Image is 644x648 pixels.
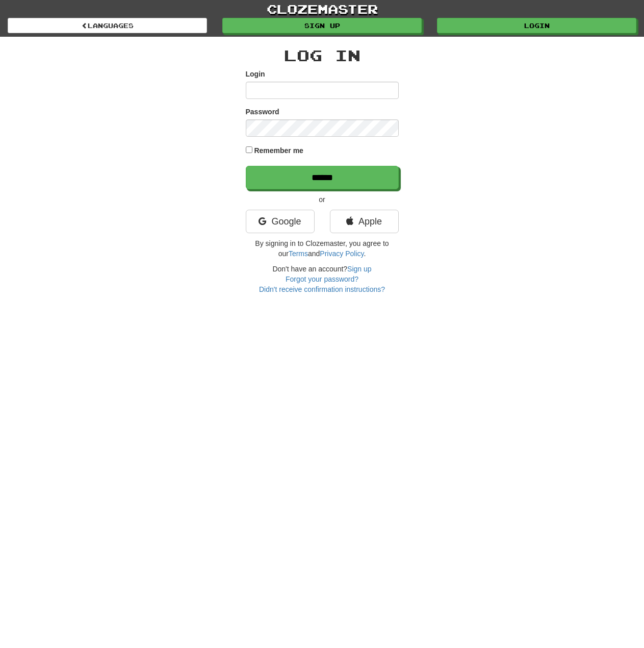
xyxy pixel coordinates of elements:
label: Remember me [254,145,303,156]
div: Don't have an account? [246,264,399,294]
a: Terms [289,250,308,258]
a: Sign up [347,265,371,273]
a: Apple [330,210,399,233]
a: Google [246,210,315,233]
a: Forgot your password? [286,275,358,283]
p: By signing in to Clozemaster, you agree to our and . [246,238,399,259]
a: Privacy Policy [320,250,364,258]
label: Password [246,107,279,117]
label: Login [246,69,265,79]
h2: Log In [246,47,399,64]
a: Didn't receive confirmation instructions? [259,285,385,293]
p: or [246,194,399,205]
a: Login [437,18,636,33]
a: Sign up [222,18,422,33]
a: Languages [8,18,207,33]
